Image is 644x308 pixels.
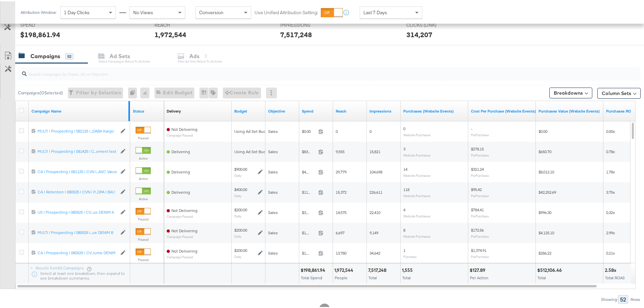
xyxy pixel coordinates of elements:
span: CLICKS (LINK) [406,21,457,27]
span: 15,821 [369,148,380,153]
div: MULTI | Prospecting | 082125 |...DABA Kargo [38,127,117,133]
sub: Daily [234,213,241,217]
span: 0.21x [606,249,615,254]
span: 8 [403,226,405,231]
div: 7,517,248 [368,266,388,272]
div: 314,207 [406,28,432,38]
span: 1 [403,246,405,252]
a: The number of people your ad was served to. [336,107,364,113]
span: 9,149 [369,229,378,234]
span: 104,698 [369,168,382,173]
span: No Views [133,8,153,14]
sub: Campaign Paused [167,213,197,217]
span: $1,374.91 [471,246,486,252]
span: $11,260.01 [302,188,316,193]
div: Using Ad Set Budget [234,127,272,133]
label: Active [136,195,151,200]
span: $95.42 [471,186,482,191]
sub: Website Purchases [403,172,431,176]
span: 0.78x [606,148,615,153]
input: Search Campaigns by Name, ID or Objective [27,63,583,76]
div: 1,555 [402,266,415,272]
span: Delivering [171,168,190,173]
div: $198,861.94 [20,28,60,38]
button: Column Sets [597,87,641,97]
span: 118 [403,186,409,191]
a: The total value of the purchase actions tracked by your Custom Audience pixel on your website aft... [539,107,601,113]
div: Attribution Window: [20,9,57,14]
a: The number of times a purchase was made tracked by your Custom Audience pixel on your website aft... [403,107,466,113]
label: Active [136,155,151,159]
span: Sales [268,168,278,173]
span: 6,697 [336,229,344,234]
span: Sales [268,249,278,254]
a: Your campaign name. [31,107,127,113]
div: CA | Prospecting | 081125 | CVN |...ASC Value [38,168,117,173]
div: MULTI | Prospecting | 081425 | C...ement test [38,147,117,153]
span: 0 [336,127,338,133]
span: $172.56 [471,226,484,231]
span: 9,555 [336,148,344,153]
a: The maximum amount you're willing to spend on your ads, on average each day or over the lifetime ... [234,107,263,113]
span: Total [368,274,377,279]
span: Not Delivering [171,247,197,252]
span: $3,137.63 [302,209,316,214]
a: US | Prospecting | 080525 | CV...ue DENIM A [38,208,117,214]
span: $834.44 [302,148,316,153]
sub: Website Purchases [403,213,431,217]
div: US | Prospecting | 080525 | CV...ue DENIM A [38,208,117,214]
sub: Per Purchase [471,192,489,196]
span: $784.41 [471,206,484,211]
sub: Purchase [403,253,416,257]
span: REACH [154,21,205,27]
div: 7,517,248 [280,28,312,38]
sub: Campaign Paused [167,254,197,258]
a: CA | Retention | 080525 | CVN | P...DPA | BAU [38,188,117,194]
span: 226,611 [369,188,382,193]
sub: Per Purchase [471,132,489,136]
span: $4,497.37 [302,168,316,173]
span: Sales [268,209,278,214]
span: 4 [403,206,405,211]
span: Not Delivering [171,227,197,232]
span: 29,779 [336,168,347,173]
sub: Website Purchases [403,152,431,156]
span: $8,012.10 [539,168,554,173]
sub: Website Purchases [403,233,431,237]
span: 34,642 [369,249,380,254]
a: Shows the current state of your Ad Campaign. [133,107,161,113]
span: Delivering [171,188,190,193]
span: IMPRESSIONS [280,21,331,27]
span: Not Delivering [171,125,197,131]
div: $900.00 [234,165,247,171]
span: Total ROAS [605,274,625,279]
span: 15,372 [336,188,347,193]
span: 0.00x [606,127,615,133]
div: Campaigns ( 0 Selected) [18,89,63,95]
a: MULTI | Prospecting | 081425 | C...ement test [38,147,117,153]
span: 3.75x [606,188,615,193]
span: Total Spend [301,274,322,279]
div: Showing: [601,296,618,301]
div: $200.00 [234,226,247,232]
span: 2.99x [606,229,615,234]
span: Sales [268,188,278,193]
label: Use Unified Attribution Setting: [255,8,318,15]
div: Rows [630,296,641,301]
a: CA | Prospecting | 081125 | CVN |...ASC Value [38,168,117,173]
span: $0.00 [302,127,316,133]
a: Your campaign's objective. [268,107,296,113]
span: Last 7 Days [363,8,387,14]
div: $127.89 [470,266,487,272]
span: $1,380.48 [302,229,316,234]
div: 1,972,544 [334,266,355,272]
span: $650.70 [539,148,551,153]
span: 1 Day Clicks [64,8,90,14]
span: $0.00 [539,127,547,133]
sub: Per Purchase [471,253,489,257]
div: Using Ad Set Budget [234,148,272,153]
a: The total amount spent to date. [302,107,330,113]
label: Paused [136,256,151,261]
button: Breakdowns [549,86,592,97]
